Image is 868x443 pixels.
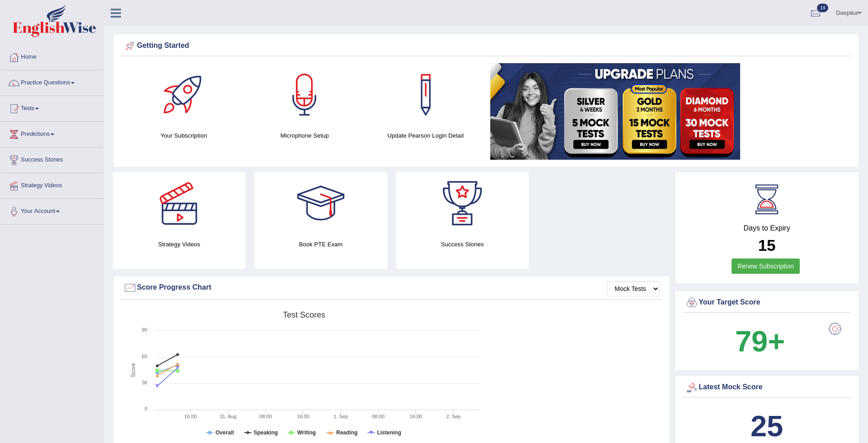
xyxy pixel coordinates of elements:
a: Your Account [0,199,103,221]
a: Practice Questions [0,70,103,93]
tspan: 31. Aug [220,414,236,419]
text: 08:00 [372,414,385,419]
h4: Success Stories [396,240,529,249]
h4: Update Pearson Login Detail [370,131,481,140]
text: 16:00 [184,414,197,419]
span: 14 [817,4,828,12]
h4: Your Subscription [128,131,239,140]
tspan: 1. Sep [333,414,348,419]
img: small5.jpg [490,63,740,160]
h4: Microphone Setup [249,131,360,140]
tspan: Score [130,363,136,378]
text: 60 [142,354,147,359]
tspan: Test scores [283,310,325,319]
text: 16:00 [297,414,310,419]
tspan: Overall [216,429,234,436]
a: Predictions [0,122,103,144]
text: 16:00 [410,414,422,419]
tspan: Listening [377,429,401,436]
div: Getting Started [123,39,849,53]
text: 0 [145,406,147,411]
a: Success Stories [0,148,103,170]
h4: Strategy Videos [113,240,245,249]
h4: Book PTE Exam [254,240,387,249]
div: Latest Mock Score [685,381,849,394]
text: 90 [142,327,147,332]
tspan: Speaking [253,429,277,436]
a: Home [0,45,103,67]
a: Strategy Videos [0,173,103,196]
tspan: Reading [336,429,357,436]
h4: Days to Expiry [685,224,849,232]
div: Score Progress Chart [123,281,660,295]
text: 30 [142,380,147,385]
a: Tests [0,96,103,119]
b: 15 [758,236,776,254]
tspan: 2. Sep [446,414,461,419]
a: Renew Subscription [732,258,800,274]
b: 25 [751,410,783,443]
div: Your Target Score [685,296,849,309]
b: 79+ [735,325,785,358]
text: 08:00 [259,414,272,419]
tspan: Writing [297,429,316,436]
